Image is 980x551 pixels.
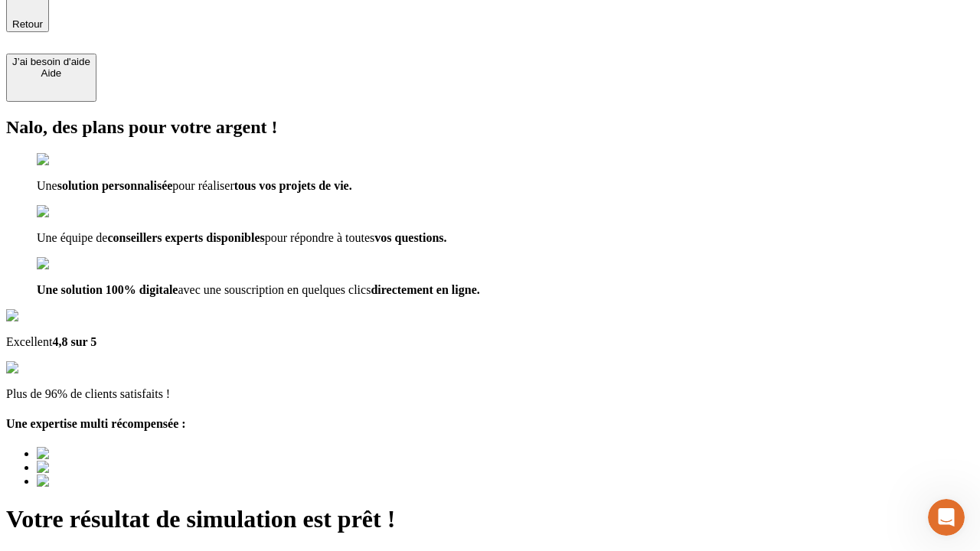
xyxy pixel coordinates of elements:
[6,117,974,138] h2: Nalo, des plans pour votre argent !
[37,205,103,219] img: checkmark
[6,309,95,323] img: Google Review
[12,18,43,30] span: Retour
[37,257,103,271] img: checkmark
[234,179,352,192] span: tous vos projets de vie.
[374,231,446,244] span: vos questions.
[12,67,90,79] div: Aide
[928,499,965,536] iframe: Intercom live chat
[371,283,479,296] span: directement en ligne.
[6,505,974,533] h1: Votre résultat de simulation est prêt !
[37,179,57,192] span: Une
[6,387,974,401] p: Plus de 96% de clients satisfaits !
[6,335,52,348] span: Excellent
[37,231,107,244] span: Une équipe de
[37,447,178,461] img: Best savings advice award
[265,231,375,244] span: pour répondre à toutes
[107,231,264,244] span: conseillers experts disponibles
[37,283,178,296] span: Une solution 100% digitale
[57,179,173,192] span: solution personnalisée
[37,153,103,167] img: checkmark
[37,461,178,474] img: Best savings advice award
[52,335,96,348] span: 4,8 sur 5
[12,56,90,67] div: J’ai besoin d'aide
[178,283,371,296] span: avec une souscription en quelques clics
[6,361,82,375] img: reviews stars
[37,474,178,488] img: Best savings advice award
[6,417,974,431] h4: Une expertise multi récompensée :
[172,179,234,192] span: pour réaliser
[6,54,96,102] button: J’ai besoin d'aideAide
